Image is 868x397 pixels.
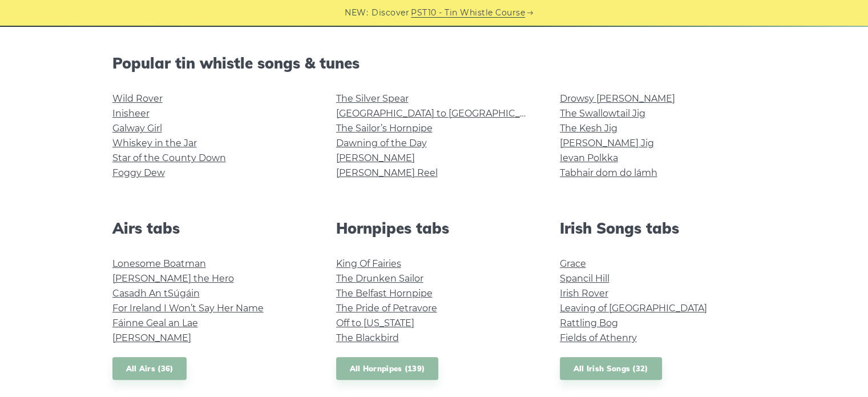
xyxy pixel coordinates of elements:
[336,153,415,163] a: [PERSON_NAME]
[560,303,707,314] a: Leaving of [GEOGRAPHIC_DATA]
[336,258,401,269] a: King Of Fairies
[112,258,206,269] a: Lonesome Boatman
[336,273,423,284] a: The Drunken Sailor
[112,108,150,119] a: Inisheer
[112,273,234,284] a: [PERSON_NAME] the Hero
[560,288,608,299] a: Irish Rover
[560,273,609,284] a: Spancil Hill
[336,288,433,299] a: The Belfast Hornpipe
[112,167,165,178] a: Foggy Dew
[560,108,645,119] a: The Swallowtail Jig
[336,357,439,380] a: All Hornpipes (139)
[336,332,399,343] a: The Blackbird
[336,138,427,149] a: Dawning of the Day
[112,288,200,299] a: Casadh An tSúgáin
[560,318,618,328] a: Rattling Bog
[336,93,409,104] a: The Silver Spear
[112,123,162,134] a: Galway Girl
[560,93,675,104] a: Drowsy [PERSON_NAME]
[112,303,264,314] a: For Ireland I Won’t Say Her Name
[411,6,525,19] a: PST10 - Tin Whistle Course
[560,167,657,178] a: Tabhair dom do lámh
[336,303,437,314] a: The Pride of Petravore
[560,332,637,343] a: Fields of Athenry
[560,219,756,237] h2: Irish Songs tabs
[560,123,617,134] a: The Kesh Jig
[112,219,309,237] h2: Airs tabs
[112,357,187,380] a: All Airs (36)
[112,93,163,104] a: Wild Rover
[336,318,414,328] a: Off to [US_STATE]
[112,153,226,163] a: Star of the County Down
[560,153,618,163] a: Ievan Polkka
[560,138,654,149] a: [PERSON_NAME] Jig
[112,332,191,343] a: [PERSON_NAME]
[345,6,368,19] span: NEW:
[372,6,409,19] span: Discover
[336,108,547,119] a: [GEOGRAPHIC_DATA] to [GEOGRAPHIC_DATA]
[112,138,197,149] a: Whiskey in the Jar
[560,357,662,380] a: All Irish Songs (32)
[336,219,532,237] h2: Hornpipes tabs
[112,318,198,328] a: Fáinne Geal an Lae
[112,54,756,72] h2: Popular tin whistle songs & tunes
[336,167,438,178] a: [PERSON_NAME] Reel
[336,123,433,134] a: The Sailor’s Hornpipe
[560,258,586,269] a: Grace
